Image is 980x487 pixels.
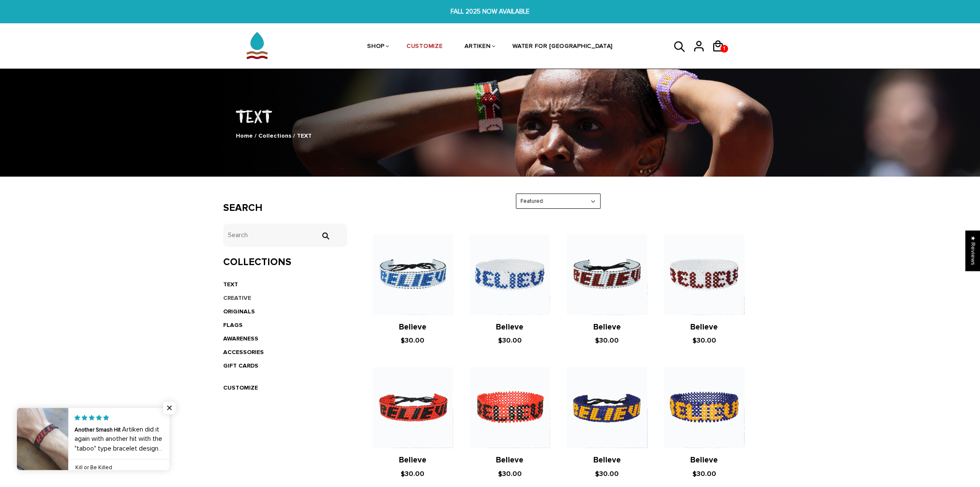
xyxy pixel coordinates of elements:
a: Believe [593,322,620,332]
h3: Collections [223,256,347,268]
a: SHOP [367,25,385,69]
span: 1 [721,43,727,55]
a: WATER FOR [GEOGRAPHIC_DATA] [512,25,613,69]
span: $30.00 [692,336,716,345]
a: CUSTOMIZE [407,25,443,69]
span: FALL 2025 NOW AVAILABLE [299,7,681,17]
a: AWARENESS [223,335,258,342]
a: ORIGINALS [223,308,255,315]
span: $30.00 [401,470,424,478]
h3: Search [223,202,347,214]
a: Believe [593,455,620,465]
span: TEXT [297,132,312,139]
span: $30.00 [401,336,424,345]
a: CREATIVE [223,294,251,302]
span: / [255,132,257,139]
a: Believe [690,455,718,465]
span: $30.00 [692,470,716,478]
a: Believe [496,455,523,465]
span: $30.00 [498,470,522,478]
div: Click to open Judge.me floating reviews tab [966,230,980,271]
h1: TEXT [223,105,757,127]
a: Believe [399,455,426,465]
a: Home [236,132,253,139]
a: FLAGS [223,321,243,329]
a: Believe [399,322,426,332]
a: GIFT CARDS [223,362,258,369]
a: Believe [690,322,718,332]
span: $30.00 [595,336,619,345]
a: 1 [711,55,731,56]
a: Believe [496,322,523,332]
span: / [293,132,295,139]
span: $30.00 [595,470,619,478]
a: ACCESSORIES [223,349,264,356]
a: TEXT [223,281,238,288]
input: Search [223,224,347,247]
span: $30.00 [498,336,522,345]
a: CUSTOMIZE [223,384,258,391]
input: Search [317,232,334,240]
a: Collections [258,132,291,139]
a: ARTIKEN [465,25,490,69]
span: Close popup widget [163,401,176,414]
